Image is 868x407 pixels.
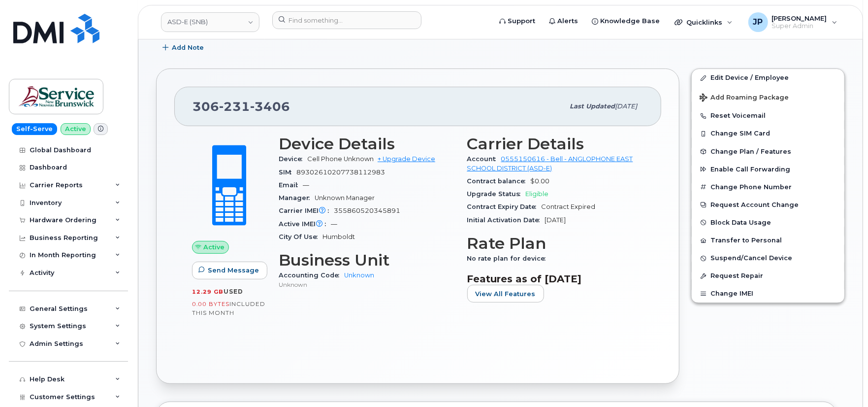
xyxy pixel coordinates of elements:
[492,11,542,31] a: Support
[219,99,250,114] span: 231
[279,220,331,228] span: Active IMEI
[686,18,722,26] span: Quicklinks
[279,233,322,240] span: City Of Use
[692,249,844,267] button: Suspend/Cancel Device
[668,12,739,32] div: Quicklinks
[692,87,844,107] button: Add Roaming Package
[692,161,844,178] button: Enable Call Forwarding
[467,155,633,171] a: 0555150616 - Bell - ANGLOPHONE EAST SCHOOL DISTRICT (ASD-E)
[570,102,615,110] span: Last updated
[467,216,545,224] span: Initial Activation Date
[203,242,225,252] span: Active
[331,220,337,228] span: —
[296,169,385,176] span: 89302610207738112983
[692,214,844,232] button: Block Data Usage
[600,16,660,26] span: Knowledge Base
[692,285,844,303] button: Change IMEI
[193,99,290,114] span: 306
[692,178,844,196] button: Change Phone Number
[545,216,566,224] span: [DATE]
[467,135,644,153] h3: Carrier Details
[344,271,374,279] a: Unknown
[208,266,259,275] span: Send Message
[172,43,204,52] span: Add Note
[279,169,296,176] span: SIM
[307,155,374,163] span: Cell Phone Unknown
[161,12,259,32] a: ASD-E (SNB)
[710,255,792,262] span: Suspend/Cancel Device
[692,267,844,285] button: Request Repair
[467,235,644,252] h3: Rate Plan
[710,148,791,155] span: Change Plan / Features
[542,11,585,31] a: Alerts
[615,102,637,110] span: [DATE]
[710,166,790,173] span: Enable Call Forwarding
[585,11,667,31] a: Knowledge Base
[272,11,421,29] input: Find something...
[753,16,763,28] span: JP
[692,143,844,161] button: Change Plan / Features
[156,39,212,57] button: Add Note
[467,155,501,163] span: Account
[692,107,844,125] button: Reset Voicemail
[467,190,526,198] span: Upgrade Status
[772,22,827,30] span: Super Admin
[741,12,844,32] div: Jeremy Price
[476,289,536,299] span: View All Features
[279,207,334,214] span: Carrier IMEI
[315,194,375,202] span: Unknown Manager
[700,94,789,103] span: Add Roaming Package
[772,14,827,22] span: [PERSON_NAME]
[279,251,455,269] h3: Business Unit
[334,207,400,214] span: 355860520345891
[279,181,303,189] span: Email
[192,301,229,307] span: 0.00 Bytes
[279,271,344,279] span: Accounting Code
[192,288,224,295] span: 12.29 GB
[557,16,578,26] span: Alerts
[378,155,435,163] a: + Upgrade Device
[542,203,596,210] span: Contract Expired
[508,16,535,26] span: Support
[531,177,550,185] span: $0.00
[224,288,243,295] span: used
[467,285,544,303] button: View All Features
[279,135,455,153] h3: Device Details
[322,233,355,240] span: Humboldt
[467,203,542,210] span: Contract Expiry Date
[526,190,549,198] span: Eligible
[692,125,844,142] button: Change SIM Card
[279,194,315,202] span: Manager
[303,181,309,189] span: —
[467,177,531,185] span: Contract balance
[192,262,267,279] button: Send Message
[692,232,844,249] button: Transfer to Personal
[467,255,551,262] span: No rate plan for device
[692,69,844,87] a: Edit Device / Employee
[467,273,644,285] h3: Features as of [DATE]
[250,99,290,114] span: 3406
[279,280,455,289] p: Unknown
[692,196,844,214] button: Request Account Change
[279,155,307,163] span: Device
